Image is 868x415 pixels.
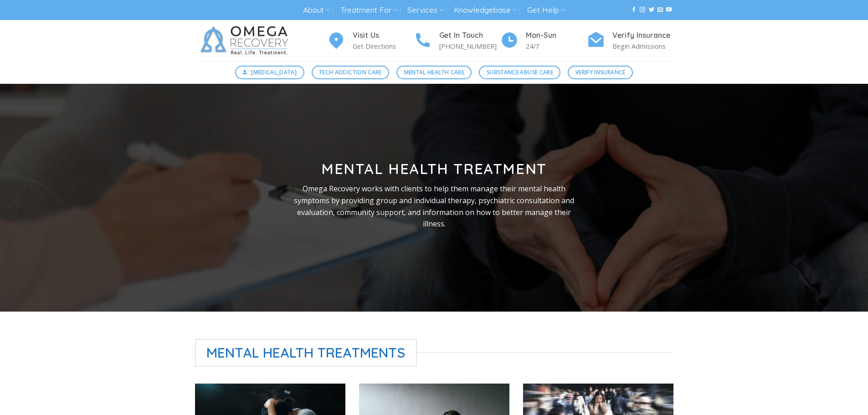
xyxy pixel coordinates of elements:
[407,2,443,19] a: Services
[404,68,464,77] span: Mental Health Care
[575,68,626,77] span: Verify Insurance
[649,7,654,13] a: Follow on Twitter
[321,159,547,178] strong: Mental Health Treatment
[631,7,637,13] a: Follow on Facebook
[396,66,472,79] a: Mental Health Care
[353,30,414,41] h4: Visit Us
[195,20,298,61] img: Omega Recovery
[454,2,517,19] a: Knowledgebase
[527,2,565,19] a: Get Help
[287,183,582,230] p: Omega Recovery works with clients to help them manage their mental health symptoms by providing g...
[439,30,500,41] h4: Get In Touch
[612,30,673,41] h4: Verify Insurance
[657,7,663,13] a: Send us an email
[312,66,390,79] a: Tech Addiction Care
[526,41,587,51] p: 24/7
[640,7,645,13] a: Follow on Instagram
[487,68,553,77] span: Substance Abuse Care
[235,66,304,79] a: [MEDICAL_DATA]
[612,41,673,51] p: Begin Admissions
[568,66,633,79] a: Verify Insurance
[303,2,330,19] a: About
[666,7,672,13] a: Follow on YouTube
[340,2,397,19] a: Treatment For
[327,30,414,52] a: Visit Us Get Directions
[479,66,560,79] a: Substance Abuse Care
[526,30,587,41] h4: Mon-Sun
[414,30,500,52] a: Get In Touch [PHONE_NUMBER]
[587,30,673,52] a: Verify Insurance Begin Admissions
[195,339,417,367] span: Mental Health Treatments
[319,68,382,77] span: Tech Addiction Care
[439,41,500,51] p: [PHONE_NUMBER]
[251,68,297,77] span: [MEDICAL_DATA]
[353,41,414,51] p: Get Directions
